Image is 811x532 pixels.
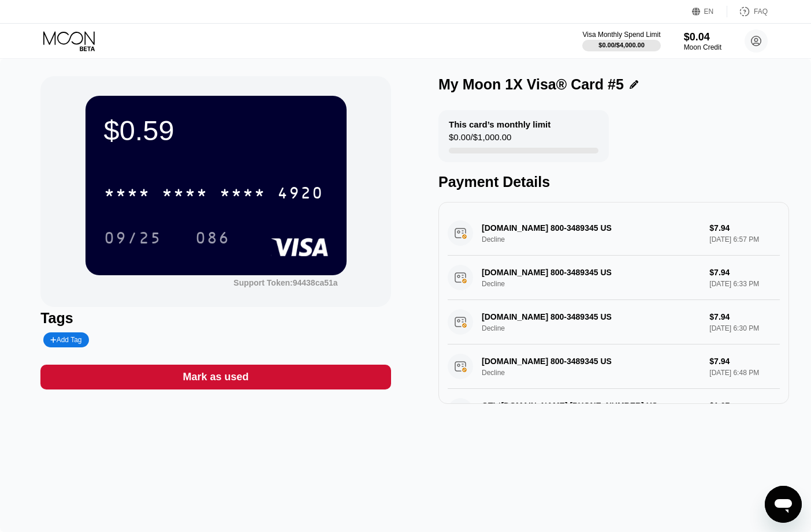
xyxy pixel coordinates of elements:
[438,174,789,190] div: Payment Details
[449,132,511,148] div: $0.00 / $1,000.00
[754,8,768,16] div: FAQ
[43,332,88,347] div: Add Tag
[684,43,721,51] div: Moon Credit
[438,76,624,93] div: My Moon 1X Visa® Card #5
[684,31,721,43] div: $0.04
[449,119,550,129] div: This card’s monthly limit
[582,31,660,39] div: Visa Monthly Spend Limit
[692,6,727,17] div: EN
[195,230,230,249] div: 086
[704,8,714,16] div: EN
[233,278,337,287] div: Support Token: 94438ca51a
[598,42,645,48] div: $0.00 / $4,000.00
[233,278,337,287] div: Support Token:94438ca51a
[187,223,239,252] div: 086
[50,336,81,344] div: Add Tag
[727,6,768,17] div: FAQ
[277,185,323,204] div: 4920
[40,365,391,389] div: Mark as used
[183,370,249,384] div: Mark as used
[765,486,802,523] iframe: Button to launch messaging window
[40,310,391,327] div: Tags
[684,31,721,51] div: $0.04Moon Credit
[104,230,162,249] div: 09/25
[582,31,660,51] div: Visa Monthly Spend Limit$0.00/$4,000.00
[95,223,170,252] div: 09/25
[104,114,328,147] div: $0.59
